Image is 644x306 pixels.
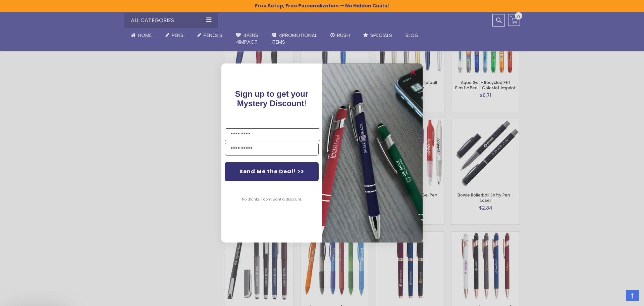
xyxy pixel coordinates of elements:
span: Sign up to get your Mystery Discount [235,89,309,108]
button: Send Me the Deal! >> [225,162,319,181]
img: pop-up-image [322,63,423,243]
span: ! [235,89,309,108]
button: Close dialog [408,67,419,78]
button: No thanks, I don't want a discount. [238,191,305,208]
